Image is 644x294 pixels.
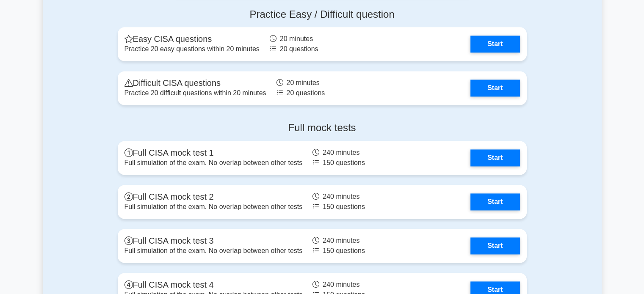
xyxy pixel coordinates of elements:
a: Start [470,149,520,166]
a: Start [470,237,520,254]
a: Start [470,193,520,210]
a: Start [470,80,520,96]
h4: Practice Easy / Difficult question [118,8,527,21]
h4: Full mock tests [118,122,527,134]
a: Start [470,36,520,52]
